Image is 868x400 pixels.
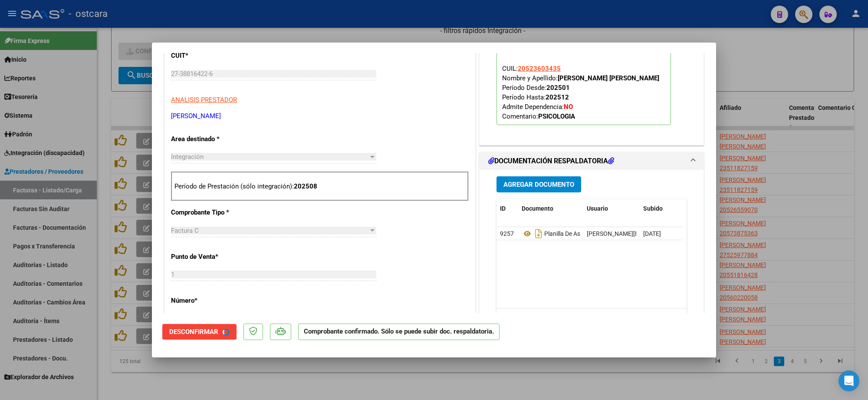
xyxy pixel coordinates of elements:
[502,112,575,120] span: Comentario:
[546,84,570,92] strong: 202501
[500,205,506,212] span: ID
[522,230,601,237] span: Planilla De Asistencia
[298,324,500,340] p: Comprobante confirmado. Sólo se puede subir doc. respaldatoria.
[518,199,583,218] datatable-header-cell: Documento
[171,208,260,218] p: Comprobante Tipo *
[496,176,581,192] button: Agregar Documento
[174,182,465,192] p: Período de Prestación (sólo integración):
[643,205,663,212] span: Subido
[522,205,553,212] span: Documento
[171,51,260,61] p: CUIT
[169,328,218,336] span: Desconfirmar
[643,230,661,237] span: [DATE]
[480,152,704,170] mat-expansion-panel-header: DOCUMENTACIÓN RESPALDATORIA
[838,370,859,391] div: Open Intercom Messenger
[587,205,608,212] span: Usuario
[171,153,204,161] span: Integración
[538,112,575,120] strong: PSICOLOGIA
[564,103,573,111] strong: NO
[496,308,687,330] div: 1 total
[171,96,237,104] span: ANALISIS PRESTADOR
[640,199,683,218] datatable-header-cell: Subido
[502,65,659,120] span: CUIL: Nombre y Apellido: Período Desde: Período Hasta: Admite Dependencia:
[171,252,260,262] p: Punto de Venta
[162,324,237,340] button: Desconfirmar
[518,65,561,73] span: 20523603435
[587,230,783,237] span: [PERSON_NAME][EMAIL_ADDRESS][DOMAIN_NAME] - - [PERSON_NAME]
[558,74,659,82] strong: [PERSON_NAME] [PERSON_NAME]
[546,93,569,101] strong: 202512
[533,227,544,241] i: Descargar documento
[488,156,614,166] h1: DOCUMENTACIÓN RESPALDATORIA
[503,181,574,188] span: Agregar Documento
[294,182,317,190] strong: 202508
[171,134,260,144] p: Area destinado *
[496,199,518,218] datatable-header-cell: ID
[583,199,640,218] datatable-header-cell: Usuario
[500,230,514,237] span: 9257
[171,296,260,306] p: Número
[171,227,199,235] span: Factura C
[496,32,671,125] p: Legajo preaprobado para Período de Prestación:
[480,170,704,350] div: DOCUMENTACIÓN RESPALDATORIA
[171,111,469,121] p: [PERSON_NAME]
